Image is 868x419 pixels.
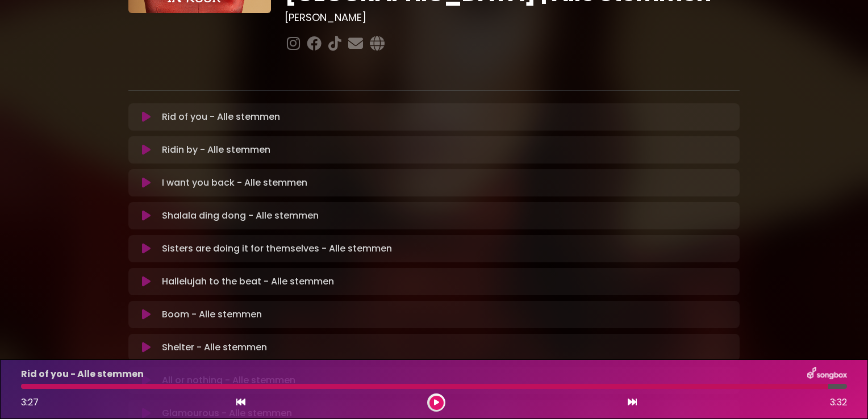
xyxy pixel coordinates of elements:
[162,143,270,157] p: Ridin by - Alle stemmen
[162,242,392,255] p: Sisters are doing it for themselves - Alle stemmen
[21,367,144,381] p: Rid of you - Alle stemmen
[285,11,740,24] h3: [PERSON_NAME]
[162,341,267,354] p: Shelter - Alle stemmen
[162,110,280,124] p: Rid of you - Alle stemmen
[162,308,262,321] p: Boom - Alle stemmen
[21,396,39,409] span: 3:27
[162,209,319,223] p: Shalala ding dong - Alle stemmen
[807,367,847,382] img: songbox-logo-white.png
[830,396,847,409] span: 3:32
[162,176,307,190] p: I want you back - Alle stemmen
[162,275,334,288] p: Hallelujah to the beat - Alle stemmen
